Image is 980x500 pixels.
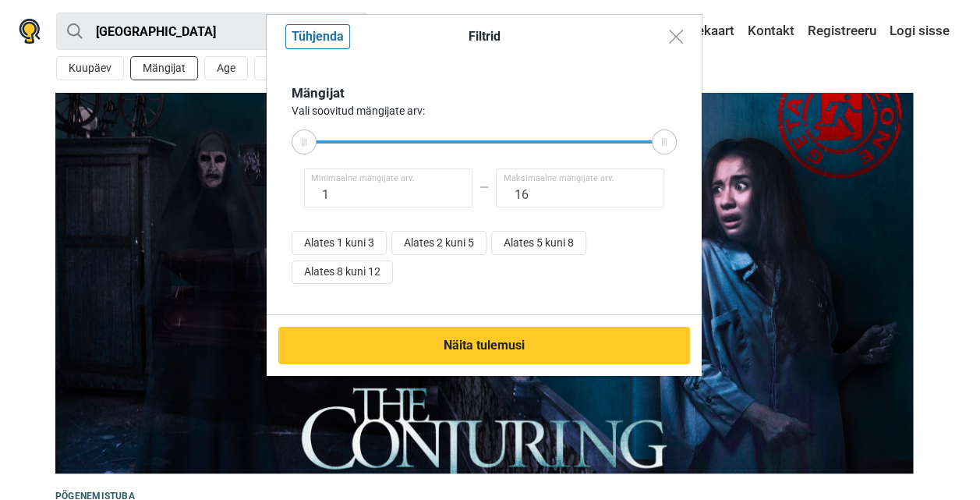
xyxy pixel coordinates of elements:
div: Mängijat [292,83,677,104]
button: Alates 2 kuni 5 [391,231,486,255]
button: Näita tulemusi [278,327,690,364]
button: Alates 1 kuni 3 [292,231,387,255]
span: Minimaalne mängijate arv: [311,172,415,186]
div: Vali soovitud mängijate arv: [292,103,677,119]
button: Alates 8 kuni 12 [292,261,393,285]
input: 16 [496,168,664,207]
button: Tühjenda [285,24,350,49]
input: 1 [304,168,472,207]
span: Maksimaalne mängijate arv: [503,172,614,186]
img: Close modal [669,30,683,44]
div: Filtrid [279,27,689,46]
button: Close modal [661,22,691,51]
button: Alates 5 kuni 8 [491,231,586,255]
